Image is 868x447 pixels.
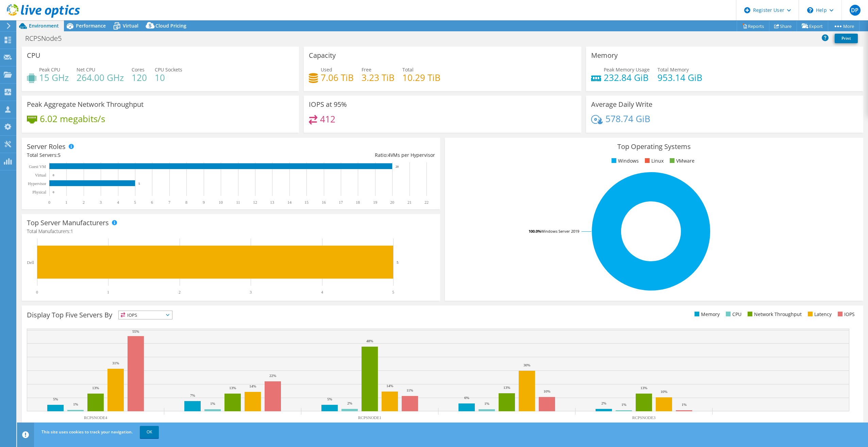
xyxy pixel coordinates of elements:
[92,386,99,390] text: 13%
[168,200,170,205] text: 7
[604,74,650,81] h4: 232.84 GiB
[29,164,46,169] text: Guest VM
[397,260,399,264] text: 5
[253,200,257,205] text: 12
[84,415,107,420] text: RCPSNODE4
[591,101,652,108] h3: Average Daily Write
[339,200,343,205] text: 17
[112,361,119,365] text: 31%
[321,290,323,295] text: 4
[640,386,647,390] text: 13%
[35,173,47,178] text: Virtual
[32,190,46,195] text: Physical
[424,200,429,205] text: 22
[746,311,802,318] li: Network Throughput
[119,311,172,319] span: IOPS
[270,200,274,205] text: 13
[309,101,347,108] h3: IOPS at 95%
[39,74,69,81] h4: 15 GHz
[269,374,276,378] text: 22%
[356,200,360,205] text: 18
[77,74,124,81] h4: 264.00 GHz
[484,401,489,405] text: 1%
[39,66,60,73] span: Peak CPU
[806,311,832,318] li: Latency
[231,151,435,159] div: Ratio: VMs per Hypervisor
[58,152,61,158] span: 5
[850,5,861,16] span: DP
[544,389,550,393] text: 10%
[523,363,530,367] text: 30%
[396,165,399,168] text: 20
[661,390,667,394] text: 10%
[73,402,78,406] text: 1%
[132,74,147,81] h4: 120
[320,115,335,123] h4: 412
[632,415,656,420] text: RCPSNODE3
[117,200,119,205] text: 4
[36,290,38,295] text: 0
[309,52,336,59] h3: Capacity
[362,66,371,73] span: Free
[132,66,145,73] span: Cores
[366,339,373,343] text: 48%
[373,200,377,205] text: 19
[321,74,354,81] h4: 7.06 TiB
[236,200,240,205] text: 11
[835,34,858,43] a: Print
[151,200,153,205] text: 6
[392,290,394,295] text: 5
[100,200,102,205] text: 3
[362,74,395,81] h4: 3.23 TiB
[210,401,215,405] text: 1%
[693,311,720,318] li: Memory
[682,402,687,407] text: 1%
[53,397,58,401] text: 5%
[807,7,813,13] svg: \n
[668,157,695,165] li: VMware
[406,388,413,392] text: 11%
[27,151,231,159] div: Total Servers:
[737,21,769,31] a: Reports
[724,311,741,318] li: CPU
[190,393,195,397] text: 7%
[28,181,46,186] text: Hypervisor
[529,229,541,234] tspan: 100.0%
[185,200,187,205] text: 8
[27,143,66,150] h3: Server Roles
[76,22,106,29] span: Performance
[155,22,186,29] span: Cloud Pricing
[610,157,639,165] li: Windows
[53,173,54,177] text: 0
[388,152,390,158] span: 4
[155,74,182,81] h4: 10
[769,21,797,31] a: Share
[40,115,105,122] h4: 6.02 megabits/s
[358,415,382,420] text: RCPSNODE1
[407,200,412,205] text: 21
[390,200,394,205] text: 20
[83,200,85,205] text: 2
[386,384,393,388] text: 14%
[327,397,332,401] text: 5%
[347,401,352,405] text: 2%
[601,401,606,405] text: 2%
[27,101,144,108] h3: Peak Aggregate Network Throughput
[657,66,689,73] span: Total Memory
[134,200,136,205] text: 5
[828,21,859,31] a: More
[450,143,858,150] h3: Top Operating Systems
[304,200,308,205] text: 15
[605,115,650,122] h4: 578.74 GiB
[657,74,702,81] h4: 953.14 GiB
[503,385,510,390] text: 13%
[797,21,828,31] a: Export
[132,329,139,333] text: 55%
[48,200,50,205] text: 0
[249,384,256,388] text: 14%
[836,311,855,318] li: IOPS
[402,66,414,73] span: Total
[179,290,181,295] text: 2
[70,228,73,234] span: 1
[77,66,95,73] span: Net CPU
